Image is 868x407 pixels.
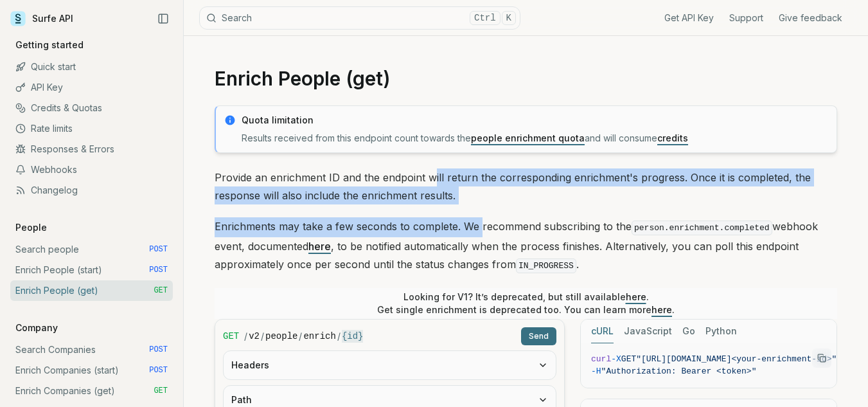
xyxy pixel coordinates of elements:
code: enrich [303,330,335,343]
p: Results received from this endpoint count towards the and will consume [242,132,829,145]
p: Company [10,321,63,334]
a: Webhooks [10,159,173,180]
h1: Enrich People (get) [215,67,837,90]
button: Headers [224,351,556,379]
span: "[URL][DOMAIN_NAME]<your-enrichment-id>" [636,354,837,364]
a: Credits & Quotas [10,98,173,118]
kbd: Ctrl [470,11,500,25]
span: GET [621,354,636,364]
a: Search people POST [10,239,173,260]
span: POST [149,365,168,375]
a: here [651,304,672,315]
span: curl [591,354,611,364]
span: POST [149,244,168,255]
a: Changelog [10,180,173,201]
a: credits [657,132,688,143]
p: Enrichments may take a few seconds to complete. We recommend subscribing to the webhook event, do... [215,217,837,275]
a: API Key [10,77,173,98]
a: Enrich People (start) POST [10,260,173,280]
a: Enrich People (get) GET [10,280,173,301]
button: Python [705,320,737,343]
a: Give feedback [779,12,842,24]
p: Getting started [10,39,89,51]
a: Enrich Companies (start) POST [10,360,173,381]
button: cURL [591,320,614,343]
p: Looking for V1? It’s deprecated, but still available . Get single enrichment is deprecated too. Y... [377,291,675,316]
p: People [10,221,52,234]
button: Collapse Sidebar [154,9,173,28]
p: Provide an enrichment ID and the endpoint will return the corresponding enrichment's progress. On... [215,168,837,204]
span: "Authorization: Bearer <token>" [601,366,757,376]
a: Surfe API [10,9,73,28]
a: here [308,240,331,253]
a: Search Companies POST [10,339,173,360]
a: Quick start [10,57,173,77]
span: -H [591,366,601,376]
code: {id} [342,330,364,343]
code: v2 [249,330,260,343]
a: Support [729,12,763,24]
span: GET [154,386,168,396]
span: / [299,330,302,343]
span: POST [149,345,168,355]
button: SearchCtrlK [199,6,520,30]
a: here [626,291,646,302]
code: person.enrichment.completed [632,221,772,235]
a: Responses & Errors [10,139,173,159]
code: people [265,330,297,343]
button: JavaScript [624,320,672,343]
span: GET [154,285,168,296]
span: -X [611,354,621,364]
a: people enrichment quota [471,132,585,143]
button: Copy Text [812,348,831,368]
span: / [261,330,264,343]
p: Quota limitation [242,114,829,127]
code: IN_PROGRESS [516,258,576,273]
a: Get API Key [664,12,714,24]
a: Rate limits [10,118,173,139]
button: Go [682,320,695,343]
a: Enrich Companies (get) GET [10,381,173,401]
span: GET [223,330,239,343]
span: / [244,330,247,343]
span: POST [149,265,168,275]
span: / [337,330,341,343]
kbd: K [502,11,516,25]
button: Send [521,327,556,345]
